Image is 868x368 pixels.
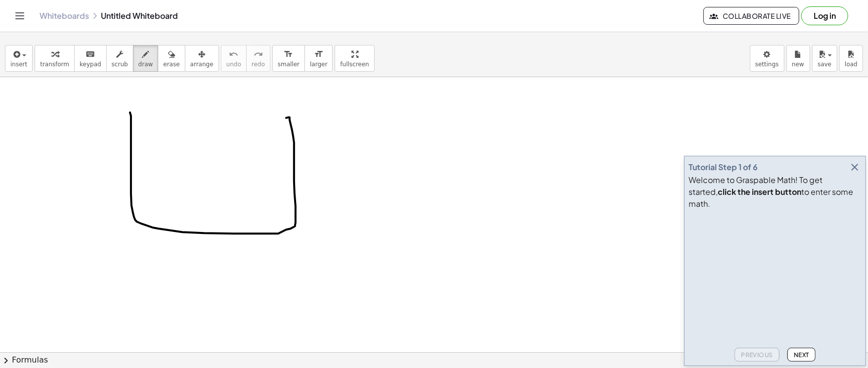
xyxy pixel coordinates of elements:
[35,45,75,72] button: transform
[185,45,219,72] button: arrange
[703,7,799,25] button: Collaborate Live
[112,61,128,68] span: scrub
[812,45,837,72] button: save
[340,61,369,68] span: fullscreen
[252,61,265,68] span: redo
[792,61,804,68] span: new
[190,61,214,68] span: arrange
[40,61,69,68] span: transform
[755,61,779,68] span: settings
[310,61,327,68] span: larger
[750,45,784,72] button: settings
[818,61,831,68] span: save
[106,45,133,72] button: scrub
[786,45,810,72] button: new
[787,348,816,362] button: Next
[689,174,862,210] div: Welcome to Graspable Math! To get started, to enter some math.
[801,6,848,25] button: Log in
[74,45,107,72] button: keyboardkeypad
[254,48,263,60] i: redo
[221,45,247,72] button: undoundo
[229,48,238,60] i: undo
[304,45,333,72] button: format_sizelarger
[335,45,374,72] button: fullscreen
[5,45,33,72] button: insert
[163,61,179,68] span: erase
[284,48,293,60] i: format_size
[845,61,858,68] span: load
[246,45,270,72] button: redoredo
[718,186,801,197] b: click the insert button
[272,45,305,72] button: format_sizesmaller
[839,45,863,72] button: load
[158,45,185,72] button: erase
[138,61,153,68] span: draw
[794,351,809,359] span: Next
[689,161,758,173] div: Tutorial Step 1 of 6
[40,11,89,21] a: Whiteboards
[80,61,101,68] span: keypad
[133,45,159,72] button: draw
[10,61,27,68] span: insert
[712,11,791,20] span: Collaborate Live
[226,61,241,68] span: undo
[314,48,323,60] i: format_size
[12,8,28,24] button: Toggle navigation
[278,61,300,68] span: smaller
[86,48,95,60] i: keyboard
